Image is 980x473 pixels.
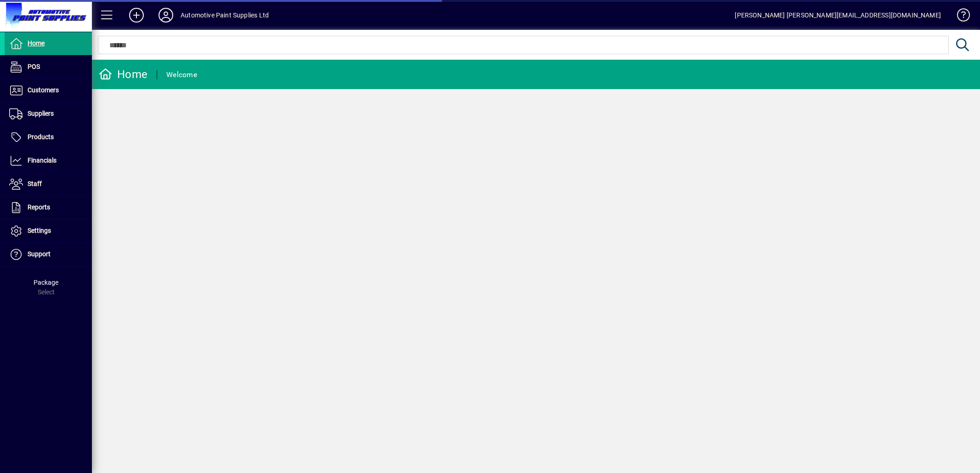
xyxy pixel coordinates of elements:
[34,279,58,286] span: Package
[28,39,45,47] span: Home
[5,126,92,149] a: Products
[28,157,57,164] span: Financials
[28,133,54,141] span: Products
[5,102,92,125] a: Suppliers
[735,8,941,23] div: [PERSON_NAME] [PERSON_NAME][EMAIL_ADDRESS][DOMAIN_NAME]
[99,67,147,82] div: Home
[5,243,92,266] a: Support
[28,203,50,211] span: Reports
[122,7,151,23] button: Add
[28,63,40,70] span: POS
[28,180,42,187] span: Staff
[950,2,969,32] a: Knowledge Base
[5,149,92,172] a: Financials
[5,79,92,102] a: Customers
[5,173,92,196] a: Staff
[28,110,54,117] span: Suppliers
[5,56,92,79] a: POS
[181,8,269,23] div: Automotive Paint Supplies Ltd
[5,220,92,242] a: Settings
[28,227,51,234] span: Settings
[5,196,92,219] a: Reports
[28,250,51,258] span: Support
[28,86,59,94] span: Customers
[166,68,197,82] div: Welcome
[151,7,181,23] button: Profile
